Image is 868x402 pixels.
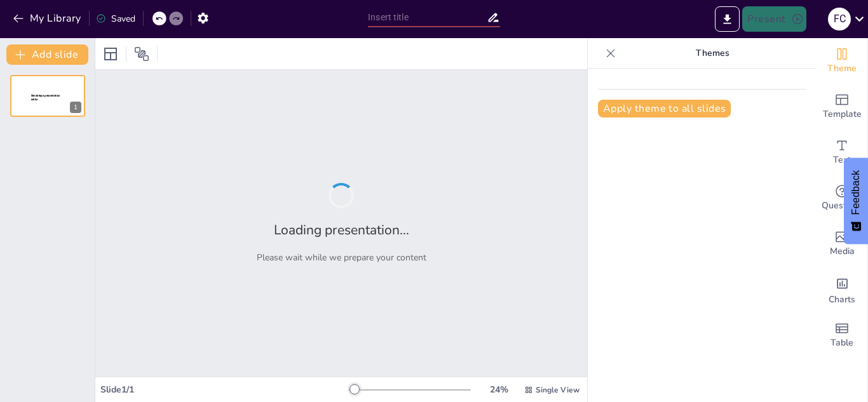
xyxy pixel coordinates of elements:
span: Media [830,245,855,258]
div: Add text boxes [817,130,867,175]
span: Theme [827,62,857,76]
button: Apply theme to all slides [598,100,731,117]
button: F C [828,6,851,32]
div: Layout [100,44,121,64]
span: Charts [829,293,855,307]
button: Add slide [6,44,88,65]
span: Feedback [850,170,862,215]
h2: Loading presentation... [274,221,409,239]
p: Please wait while we prepare your content [257,251,426,264]
div: Get real-time input from your audience [817,175,867,221]
div: Change the overall theme [817,38,867,84]
button: Feedback - Show survey [844,157,868,244]
div: 24 % [484,384,514,396]
span: Questions [822,199,863,213]
span: Single View [536,385,580,395]
button: Export to PowerPoint [715,6,740,32]
div: Add ready made slides [817,84,867,130]
div: F C [828,8,851,30]
div: Add images, graphics, shapes or video [817,221,867,267]
span: Sendsteps presentation editor [31,94,60,101]
div: Slide 1 / 1 [100,384,349,396]
div: 1 [10,75,85,117]
span: Position [134,46,149,62]
button: Present [742,6,806,32]
div: Add a table [817,312,867,358]
input: Insert title [368,8,487,27]
span: Template [823,107,862,121]
div: Add charts and graphs [817,267,867,312]
p: Themes [621,38,804,69]
div: Saved [96,13,135,25]
span: Table [831,336,853,350]
div: 1 [70,102,81,113]
button: My Library [10,8,86,29]
span: Text [833,153,851,167]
